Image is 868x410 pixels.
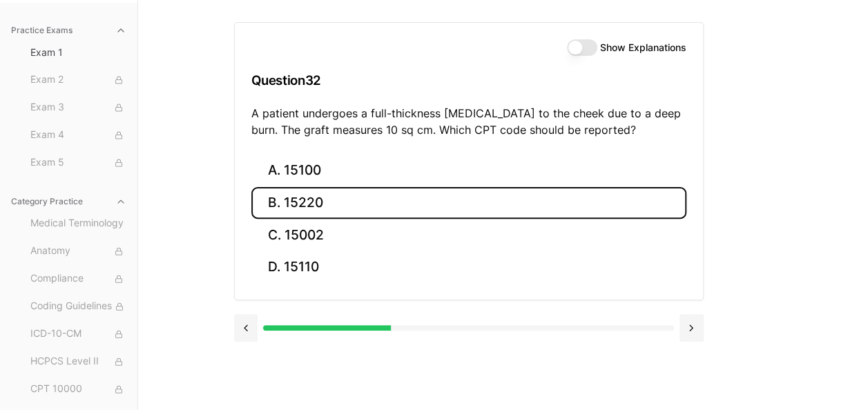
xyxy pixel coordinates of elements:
button: HCPCS Level II [25,351,132,373]
button: Practice Exams [6,19,132,41]
button: Coding Guidelines [25,295,132,318]
span: Compliance [30,271,126,286]
p: A patient undergoes a full-thickness [MEDICAL_DATA] to the cheek due to a deep burn. The graft me... [251,105,686,138]
span: ICD-10-CM [30,326,126,342]
label: Show Explanations [600,43,686,52]
button: Exam 1 [25,41,132,64]
button: Category Practice [6,191,132,213]
span: Exam 4 [30,128,126,143]
button: B. 15220 [251,187,686,219]
span: CPT 10000 [30,382,126,397]
button: Exam 5 [25,152,132,174]
span: Exam 2 [30,72,126,88]
button: Exam 3 [25,97,132,119]
span: Exam 1 [30,46,126,59]
span: HCPCS Level II [30,354,126,369]
button: Medical Terminology [25,213,132,235]
span: Medical Terminology [30,216,126,231]
button: CPT 10000 [25,378,132,400]
button: C. 15002 [251,219,686,251]
button: Compliance [25,268,132,290]
button: Exam 2 [25,69,132,91]
button: D. 15110 [251,251,686,284]
span: Exam 5 [30,155,126,170]
span: Exam 3 [30,100,126,115]
button: Exam 4 [25,124,132,146]
button: A. 15100 [251,155,686,187]
button: ICD-10-CM [25,323,132,345]
span: Anatomy [30,244,126,259]
button: Anatomy [25,240,132,262]
h3: Question 32 [251,60,686,101]
span: Coding Guidelines [30,299,126,314]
